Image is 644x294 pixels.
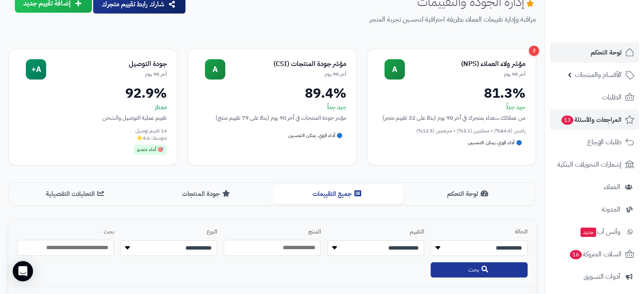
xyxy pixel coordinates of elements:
[198,113,346,122] div: مؤشر جودة المنتجات في آخر 90 يوم (بناءً على 79 تقييم منتج)
[272,184,403,203] button: جميع التقييمات
[403,184,534,203] button: لوحة التحكم
[557,159,622,170] span: إشعارات التحويلات البنكية
[583,271,620,283] span: أدوات التسويق
[602,203,620,215] span: المدونة
[591,47,622,58] span: لوحة التحكم
[225,59,346,69] div: مؤشر جودة المنتجات (CSI)
[205,59,225,80] div: A
[285,131,346,141] div: 🔵 أداء قوي، يمكن التحسين
[561,114,622,126] span: المراجعات والأسئلة
[11,184,141,203] button: التحليلات التفصيلية
[550,199,639,220] a: المدونة
[587,136,622,148] span: طلبات الإرجاع
[464,138,525,148] div: 🔵 أداء قوي، يمكن التحسين
[141,184,272,203] button: جودة المنتجات
[378,113,525,122] div: من عملائك سعداء بمتجرك في آخر 90 يوم (بناءً على 32 تقييم متجر)
[378,103,525,112] div: جيد جداً
[120,228,217,236] label: النوع
[19,113,167,122] div: تقييم عملية التوصيل والشحن
[198,103,346,112] div: جيد جداً
[13,261,33,281] div: Open Intercom Messenger
[575,69,622,81] span: الأقسام والمنتجات
[17,228,114,236] label: بحث
[26,59,46,80] div: A+
[378,127,525,135] div: راضين (84.4%) • محايدين (3.1%) • منزعجين (12.5%)
[569,248,622,260] span: السلات المتروكة
[431,262,528,278] button: بحث
[431,228,528,236] label: الحالة
[550,244,639,264] a: السلات المتروكة16
[19,127,167,142] div: 14 تقييم توصيل متوسط: 4.6⭐
[19,103,167,112] div: ممتاز
[224,228,321,236] label: المنتج
[46,59,167,69] div: جودة التوصيل
[550,154,639,175] a: إشعارات التحويلات البنكية
[225,71,346,78] div: آخر 90 يوم
[384,59,405,80] div: A
[561,115,573,125] span: 13
[405,71,525,78] div: آخر 90 يوم
[550,42,639,63] a: لوحة التحكم
[550,177,639,197] a: العملاء
[580,226,620,238] span: وآتس آب
[327,228,424,236] label: التقييم
[198,86,346,100] div: 89.4%
[604,181,620,193] span: العملاء
[134,145,167,155] div: 🎯 أداء متميز
[580,228,596,237] span: جديد
[550,87,639,107] a: الطلبات
[19,86,167,100] div: 92.9%
[550,110,639,130] a: المراجعات والأسئلة13
[529,46,539,56] div: 2
[602,91,622,103] span: الطلبات
[550,267,639,287] a: أدوات التسويق
[550,132,639,152] a: طلبات الإرجاع
[550,222,639,242] a: وآتس آبجديد
[46,71,167,78] div: آخر 90 يوم
[586,24,636,41] img: logo-2.png
[405,59,525,69] div: مؤشر ولاء العملاء (NPS)
[570,250,582,259] span: 16
[193,15,536,25] p: مراقبة وإدارة تقييمات العملاء بطريقة احترافية لتحسين تجربة المتجر
[378,86,525,100] div: 81.3%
